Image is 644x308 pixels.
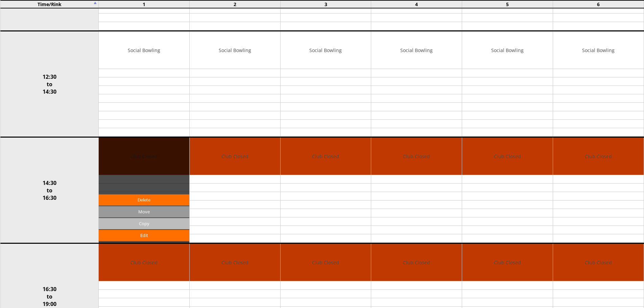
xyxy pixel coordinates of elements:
td: 1 [99,0,190,8]
td: Club Closed [371,244,462,281]
td: Club Closed [462,138,553,175]
td: 14:30 to 16:30 [0,137,99,243]
td: Club Closed [553,244,644,281]
td: Club Closed [553,138,644,175]
td: Club Closed [190,244,280,281]
td: Social Bowling [462,31,553,69]
td: Social Bowling [281,31,371,69]
td: 6 [553,0,644,8]
td: Social Bowling [190,31,280,69]
td: 5 [462,0,553,8]
td: Time/Rink [0,0,99,8]
input: Copy [99,218,189,229]
td: 2 [189,0,280,8]
input: Move [99,206,189,217]
td: Club Closed [281,138,371,175]
td: Club Closed [190,138,280,175]
td: Club Closed [281,244,371,281]
a: Delete [99,194,189,206]
a: Edit [99,230,189,241]
td: Social Bowling [99,31,189,69]
td: 12:30 to 14:30 [0,31,99,137]
td: Club Closed [99,244,189,281]
td: 4 [371,0,462,8]
td: Social Bowling [553,31,644,69]
td: Social Bowling [371,31,462,69]
td: 3 [280,0,371,8]
td: Club Closed [462,244,553,281]
td: Club Closed [371,138,462,175]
